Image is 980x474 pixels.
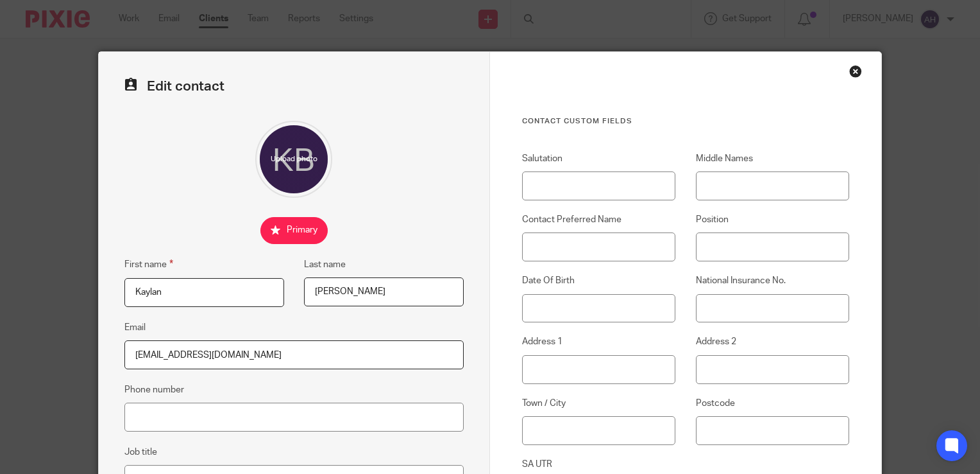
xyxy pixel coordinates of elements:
[696,213,849,226] label: Position
[522,116,849,127] h3: Contact Custom fields
[124,78,464,95] h2: Edit contact
[522,213,675,226] label: Contact Preferred Name
[124,257,173,272] label: First name
[696,397,849,410] label: Postcode
[124,321,146,334] label: Email
[849,65,862,78] div: Close this dialog window
[696,274,849,287] label: National Insurance No.
[522,274,675,287] label: Date Of Birth
[522,335,675,348] label: Address 1
[124,383,184,396] label: Phone number
[124,446,157,459] label: Job title
[522,397,675,410] label: Town / City
[696,152,849,165] label: Middle Names
[304,258,346,271] label: Last name
[696,335,849,348] label: Address 2
[522,152,675,165] label: Salutation
[522,458,675,471] label: SA UTR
